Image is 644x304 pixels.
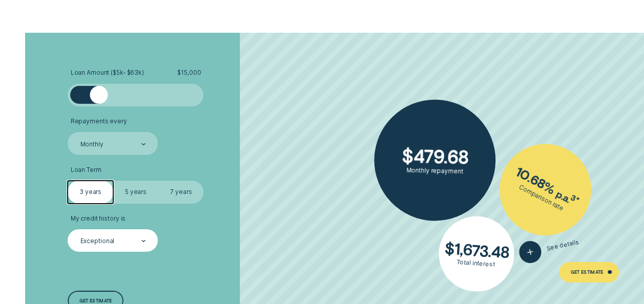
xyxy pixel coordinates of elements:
[546,238,579,252] span: See details
[517,231,581,265] button: See details
[71,166,101,174] span: Loan Term
[113,181,158,203] label: 5 years
[68,181,113,203] label: 3 years
[177,69,201,77] span: $ 15,000
[71,118,127,125] span: Repayments every
[71,215,126,223] span: My credit history is
[559,262,619,283] a: Get Estimate
[80,140,103,148] div: Monthly
[158,181,203,203] label: 7 years
[80,237,115,245] div: Exceptional
[71,69,144,77] span: Loan Amount ( $5k - $63k )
